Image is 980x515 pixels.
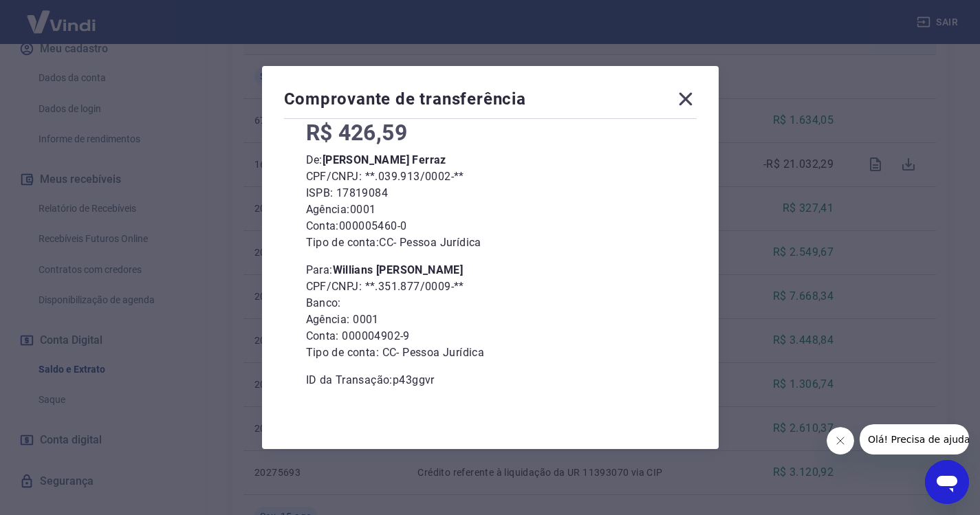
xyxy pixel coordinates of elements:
[306,185,675,201] p: ISPB: 17819084
[306,168,675,185] p: CPF/CNPJ: **.039.913/0002-**
[306,262,675,278] p: Para:
[925,460,969,504] iframe: Botão para abrir a janela de mensagens
[306,344,675,361] p: Tipo de conta: CC - Pessoa Jurídica
[306,295,675,311] p: Banco:
[323,153,446,166] b: [PERSON_NAME] Ferraz
[306,328,675,344] p: Conta: 000004902-9
[306,120,408,146] span: R$ 426,59
[860,424,969,454] iframe: Mensagem da empresa
[333,263,464,276] b: Willians [PERSON_NAME]
[306,278,675,295] p: CPF/CNPJ: **.351.877/0009-**
[306,201,675,218] p: Agência: 0001
[8,10,116,21] span: Olá! Precisa de ajuda?
[306,372,675,388] p: ID da Transação: p43ggvr
[306,311,675,328] p: Agência: 0001
[827,427,854,454] iframe: Fechar mensagem
[306,234,675,251] p: Tipo de conta: CC - Pessoa Jurídica
[306,218,675,234] p: Conta: 000005460-0
[306,152,675,168] p: De:
[284,88,697,116] div: Comprovante de transferência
